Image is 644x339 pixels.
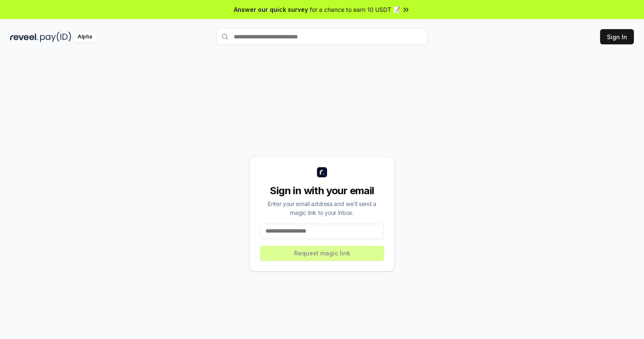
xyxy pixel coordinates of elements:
span: Answer our quick survey [234,5,308,14]
img: reveel_dark [10,32,38,42]
img: logo_small [317,167,327,177]
img: pay_id [40,32,71,42]
div: Enter your email address and we’ll send a magic link to your inbox. [260,199,384,217]
div: Alpha [73,32,97,42]
div: Sign in with your email [260,184,384,198]
span: for a chance to earn 10 USDT 📝 [310,5,400,14]
button: Sign In [600,29,634,44]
